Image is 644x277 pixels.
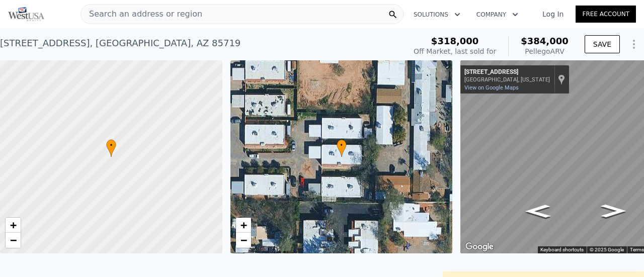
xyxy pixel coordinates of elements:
a: Zoom out [236,233,251,248]
a: Open this area in Google Maps (opens a new window) [463,240,496,253]
a: Zoom out [6,233,21,248]
span: + [10,219,17,231]
div: Pellego ARV [521,46,569,56]
div: [GEOGRAPHIC_DATA], [US_STATE] [464,76,550,83]
div: Off Market, last sold for [414,46,496,56]
span: © 2025 Google [590,247,624,252]
span: + [240,219,247,231]
a: Log In [530,9,576,19]
span: Search an address or region [81,8,202,20]
button: SAVE [585,35,620,53]
img: Google [463,240,496,253]
span: • [337,141,347,150]
span: $318,000 [431,36,479,46]
a: Zoom in [236,218,251,233]
a: Terms (opens in new tab) [630,247,644,252]
div: [STREET_ADDRESS] [464,68,550,76]
path: Go North, N Cherry Ave [515,202,561,221]
button: Show Options [624,34,644,54]
a: Show location on map [558,74,565,85]
img: Pellego [8,7,44,21]
a: View on Google Maps [464,84,519,91]
button: Solutions [406,6,468,24]
span: − [240,234,247,246]
div: • [337,139,347,157]
span: − [10,234,17,246]
a: Zoom in [6,218,21,233]
div: • [106,139,116,157]
span: $384,000 [521,36,569,46]
button: Company [468,6,526,24]
path: Go South, N Cherry Ave [590,201,636,220]
a: Free Account [576,6,636,23]
span: • [106,141,116,150]
button: Keyboard shortcuts [540,246,584,253]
